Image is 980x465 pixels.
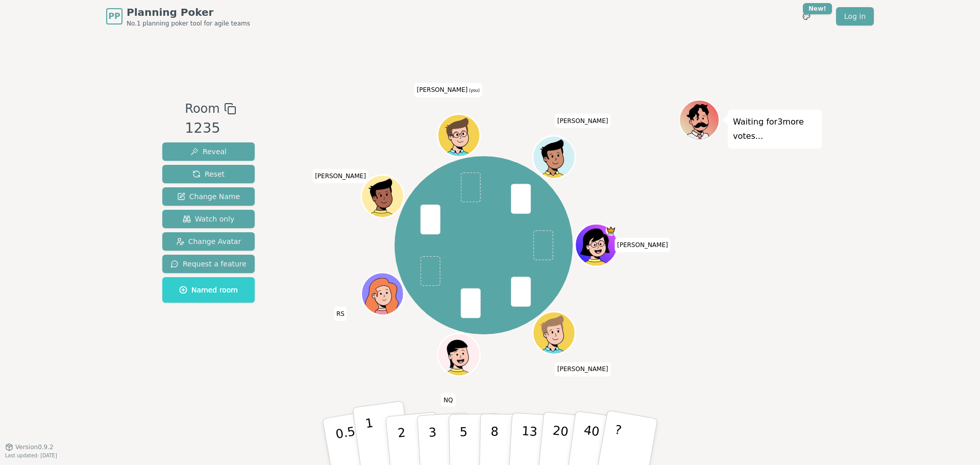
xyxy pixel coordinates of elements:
[185,100,219,118] span: Room
[555,114,611,128] span: Click to change your name
[414,83,482,97] span: Click to change your name
[15,443,54,451] span: Version 0.9.2
[836,7,874,26] a: Log in
[803,3,832,14] div: New!
[605,225,616,236] span: Heidi is the host
[733,115,817,143] p: Waiting for 3 more votes...
[438,116,478,156] button: Click to change your avatar
[5,453,57,458] span: Last updated: [DATE]
[312,169,369,183] span: Click to change your name
[127,19,250,28] span: No.1 planning poker tool for agile teams
[797,7,816,26] button: New!
[162,210,255,228] button: Watch only
[106,5,250,28] a: PPPlanning PokerNo.1 planning poker tool for agile teams
[615,238,671,252] span: Click to change your name
[190,146,227,157] span: Reveal
[162,232,255,251] button: Change Avatar
[179,285,238,295] span: Named room
[192,169,225,179] span: Reset
[127,5,250,19] span: Planning Poker
[468,89,480,93] span: (you)
[176,236,241,247] span: Change Avatar
[162,187,255,206] button: Change Name
[162,277,255,303] button: Named room
[162,255,255,273] button: Request a feature
[162,142,255,161] button: Reveal
[177,191,240,202] span: Change Name
[170,259,247,269] span: Request a feature
[108,10,120,22] span: PP
[185,118,236,139] div: 1235
[5,443,54,451] button: Version0.9.2
[162,165,255,183] button: Reset
[555,362,611,377] span: Click to change your name
[183,214,235,224] span: Watch only
[334,307,347,321] span: Click to change your name
[441,393,455,407] span: Click to change your name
